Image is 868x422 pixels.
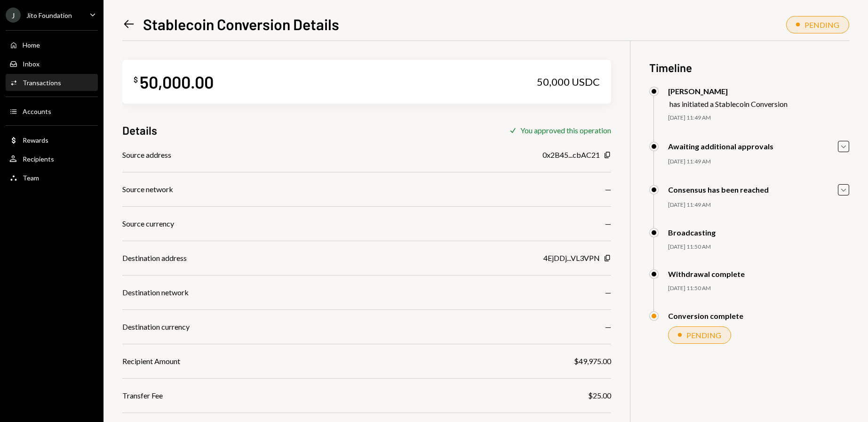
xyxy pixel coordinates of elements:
[669,99,788,108] div: has initiated a Stablecoin Conversion
[537,75,600,89] div: 50,000 USDC
[649,60,849,75] h3: Timeline
[6,36,98,53] a: Home
[23,174,39,182] div: Team
[23,155,54,163] div: Recipients
[668,269,745,278] div: Withdrawal complete
[143,15,339,33] h1: Stablecoin Conversion Details
[668,87,788,96] div: [PERSON_NAME]
[588,390,611,401] div: $25.00
[6,169,98,186] a: Team
[542,149,600,161] div: 0x2B45...cbAC21
[6,74,98,91] a: Transactions
[668,228,716,237] div: Broadcasting
[668,311,743,320] div: Conversion complete
[23,79,61,87] div: Transactions
[605,218,611,229] div: —
[668,142,773,151] div: Awaiting additional approvals
[26,11,72,19] div: Jito Foundation
[122,390,163,401] div: Transfer Fee
[520,126,611,135] div: You approved this operation
[605,184,611,195] div: —
[122,321,190,333] div: Destination currency
[6,103,98,120] a: Accounts
[686,331,721,340] div: PENDING
[6,8,21,23] div: J
[668,114,849,122] div: [DATE] 11:49 AM
[668,158,849,166] div: [DATE] 11:49 AM
[122,184,173,195] div: Source network
[543,252,600,264] div: 4EjDDj...VL3VPN
[605,321,611,333] div: —
[605,287,611,298] div: —
[140,71,214,92] div: 50,000.00
[122,356,180,367] div: Recipient Amount
[668,201,849,209] div: [DATE] 11:49 AM
[668,284,849,292] div: [DATE] 11:50 AM
[122,149,171,161] div: Source address
[23,41,40,49] div: Home
[6,131,98,148] a: Rewards
[23,107,51,115] div: Accounts
[574,356,611,367] div: $49,975.00
[23,60,40,68] div: Inbox
[804,20,839,29] div: PENDING
[6,150,98,167] a: Recipients
[134,75,138,84] div: $
[6,55,98,72] a: Inbox
[122,218,174,229] div: Source currency
[668,243,849,251] div: [DATE] 11:50 AM
[122,287,189,298] div: Destination network
[668,185,769,194] div: Consensus has been reached
[23,136,48,144] div: Rewards
[122,122,157,138] h3: Details
[122,252,187,264] div: Destination address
